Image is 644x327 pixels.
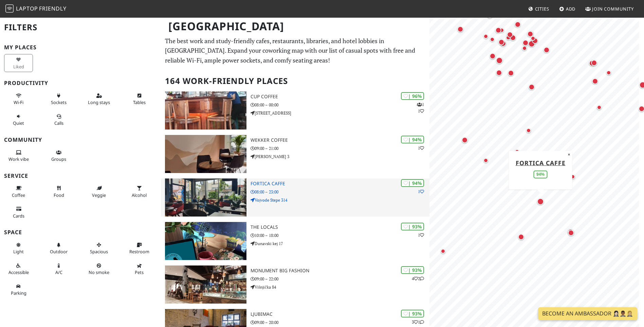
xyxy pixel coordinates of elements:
a: Cities [526,3,552,15]
h2: Filters [4,17,157,38]
span: Laptop [16,5,38,12]
div: Map marker [507,69,515,78]
p: Vojvode Stepe 314 [251,197,429,203]
div: | 94% [401,179,424,187]
button: Pets [125,260,154,278]
span: Video/audio calls [54,120,63,126]
img: Fortica caffe [165,178,246,217]
span: Long stays [88,99,110,105]
button: Close popup [566,151,572,158]
h3: Space [4,229,157,236]
h3: Monument Big Fashion [251,268,429,274]
button: Quiet [4,111,33,129]
button: A/C [44,260,73,278]
p: [PERSON_NAME] 3 [251,153,429,160]
button: Parking [4,281,33,299]
p: 08:00 – 00:00 [251,102,429,108]
h3: Productivity [4,80,157,86]
div: Map marker [526,30,535,38]
h3: The Locals [251,224,429,230]
div: Map marker [591,77,600,86]
img: Cup Coffee [165,91,246,130]
span: Join Community [592,6,634,12]
div: Map marker [527,39,536,49]
span: Alcohol [132,192,147,198]
div: Map marker [499,39,508,48]
span: Coffee [12,192,25,198]
div: Map marker [521,38,530,47]
span: Outdoor area [50,248,68,255]
p: 1 [418,145,424,151]
span: Veggie [92,192,106,198]
button: Restroom [125,239,154,257]
div: | 96% [401,92,424,100]
h3: Community [4,137,157,143]
div: Map marker [536,197,545,206]
a: Monument Big Fashion | 93% 42 Monument Big Fashion 09:00 – 22:00 Višnjička 84 [161,265,429,304]
div: Map marker [531,36,539,45]
button: Outdoor [44,239,73,257]
p: 4 2 [412,275,424,282]
p: 3 1 [412,319,424,325]
div: Map marker [494,26,503,35]
div: Map marker [505,30,514,39]
div: 94% [534,170,547,178]
p: 09:00 – 21:00 [251,145,429,152]
p: 1 [418,188,424,195]
p: 1 1 [417,101,424,114]
a: Fortica caffe | 94% 1 Fortica caffe 08:00 – 23:00 Vojvode Stepe 314 [161,178,429,217]
p: 1 [418,232,424,238]
div: Map marker [420,21,430,30]
span: Parking [11,290,26,296]
div: | 93% [401,223,424,230]
span: Add [566,6,576,12]
button: Accessible [4,260,33,278]
div: Map marker [482,156,490,165]
div: Map marker [513,148,521,156]
div: Map marker [497,38,506,47]
div: Map marker [495,56,504,65]
div: Map marker [529,34,537,42]
span: Air conditioned [55,269,62,275]
span: Credit cards [13,213,24,219]
h2: 164 Work-Friendly Places [165,71,425,91]
button: Veggie [85,183,113,201]
button: Groups [44,147,73,165]
div: | 94% [401,136,424,143]
img: Monument Big Fashion [165,265,246,304]
div: Map marker [525,126,533,135]
button: Wi-Fi [4,90,33,108]
span: Pet friendly [135,269,144,275]
button: Spacious [85,239,113,257]
div: | 93% [401,310,424,317]
span: Cities [535,6,549,12]
h3: Wekker Coffee [251,137,429,143]
span: Natural light [13,248,24,255]
p: 08:00 – 23:00 [251,189,429,195]
span: Group tables [51,156,66,162]
h3: Fortica caffe [251,181,429,187]
div: Map marker [488,35,496,44]
p: [STREET_ADDRESS] [251,110,429,116]
p: 10:00 – 18:00 [251,232,429,239]
a: Wekker Coffee | 94% 1 Wekker Coffee 09:00 – 21:00 [PERSON_NAME] 3 [161,135,429,173]
div: Map marker [567,228,575,237]
button: Work vibe [4,147,33,165]
button: Cards [4,203,33,221]
div: Map marker [485,11,494,20]
a: Fortica caffe [515,158,565,167]
span: Quiet [13,120,24,126]
div: Map marker [595,103,603,111]
div: | 93% [401,266,424,274]
div: Map marker [527,83,536,91]
p: 09:00 – 20:00 [251,319,429,326]
button: Light [4,239,33,257]
div: Map marker [588,59,596,68]
span: Smoke free [89,269,109,275]
div: Map marker [490,10,498,18]
div: Map marker [542,46,551,54]
span: Stable Wi-Fi [14,99,23,105]
a: Join Community [583,3,637,15]
img: Wekker Coffee [165,135,246,173]
div: Map marker [509,33,517,42]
